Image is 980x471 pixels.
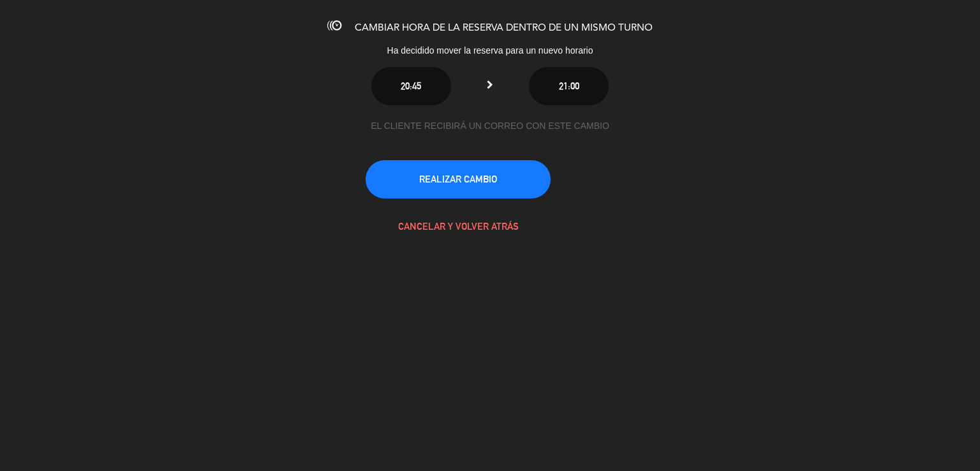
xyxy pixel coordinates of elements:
[366,160,551,198] button: REALIZAR CAMBIO
[401,80,421,91] span: 20:45
[355,23,653,33] span: CAMBIAR HORA DE LA RESERVA DENTRO DE UN MISMO TURNO
[279,43,701,58] div: Ha decidido mover la reserva para un nuevo horario
[366,207,551,246] button: CANCELAR Y VOLVER ATRÁS
[559,80,579,91] span: 21:00
[366,119,614,133] div: EL CLIENTE RECIBIRÁ UN CORREO CON ESTE CAMBIO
